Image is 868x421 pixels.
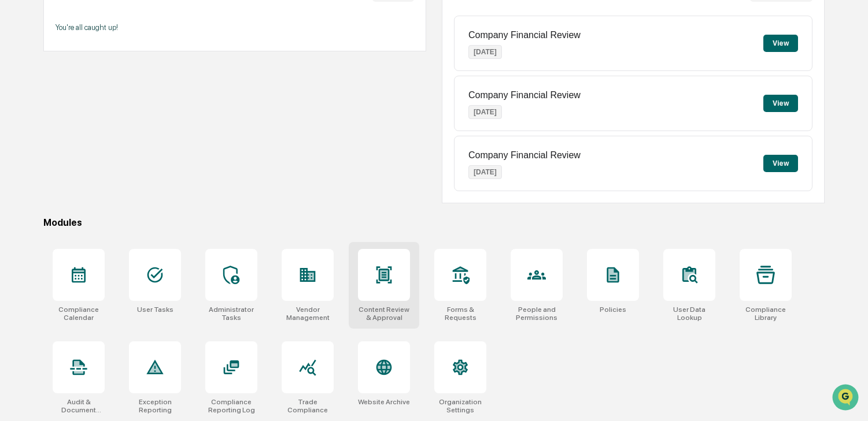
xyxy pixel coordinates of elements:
[358,398,410,406] div: Website Archive
[434,305,486,322] div: Forms & Requests
[434,398,486,414] div: Organization Settings
[56,23,414,32] p: You're all caught up!
[763,35,798,52] button: View
[197,92,210,106] button: Start new chat
[115,196,140,204] span: Pylon
[53,398,105,414] div: Audit & Document Logs
[79,141,148,162] a: 🗄️Attestations
[205,305,257,322] div: Administrator Tasks
[12,147,21,156] div: 🖐️
[7,141,79,162] a: 🖐️Preclearance
[468,90,581,100] p: Company Financial Review
[468,165,502,179] p: [DATE]
[468,105,502,119] p: [DATE]
[137,305,173,314] div: User Tasks
[663,305,715,322] div: User Data Lookup
[82,195,140,204] a: Powered byPylon
[53,305,105,322] div: Compliance Calendar
[740,305,792,322] div: Compliance Library
[39,100,146,109] div: We're available if you need us!
[763,155,798,172] button: View
[129,398,181,414] div: Exception Reporting
[43,217,825,228] div: Modules
[12,88,32,109] img: 1746055101610-c473b297-6a78-478c-a979-82029cc54cd1
[39,88,190,100] div: Start new chat
[84,147,93,156] div: 🗄️
[95,146,143,157] span: Attestations
[511,305,563,322] div: People and Permissions
[831,383,862,414] iframe: Open customer support
[282,305,334,322] div: Vendor Management
[468,30,581,40] p: Company Financial Review
[23,146,75,157] span: Preclearance
[282,398,334,414] div: Trade Compliance
[205,398,257,414] div: Compliance Reporting Log
[12,169,21,178] div: 🔎
[12,24,210,43] p: How can we help?
[600,305,626,314] div: Policies
[7,163,77,184] a: 🔎Data Lookup
[468,150,581,161] p: Company Financial Review
[358,305,410,322] div: Content Review & Approval
[23,167,73,179] span: Data Lookup
[763,95,798,112] button: View
[468,45,502,59] p: [DATE]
